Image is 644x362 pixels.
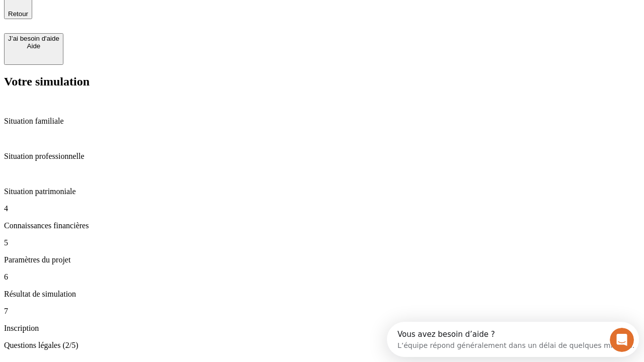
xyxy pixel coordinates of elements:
div: Vous avez besoin d’aide ? [11,9,248,17]
button: J’ai besoin d'aideAide [4,33,63,65]
p: 4 [4,204,640,213]
p: Résultat de simulation [4,290,640,299]
p: 6 [4,273,640,282]
div: J’ai besoin d'aide [8,35,59,42]
p: Situation patrimoniale [4,187,640,196]
p: Questions légales (2/5) [4,341,640,350]
div: Ouvrir le Messenger Intercom [4,4,277,32]
p: Situation professionnelle [4,152,640,161]
p: 7 [4,307,640,316]
p: Situation familiale [4,117,640,126]
p: Inscription [4,324,640,333]
div: L’équipe répond généralement dans un délai de quelques minutes. [11,17,248,27]
span: Retour [8,10,28,18]
iframe: Intercom live chat [610,328,634,352]
p: 5 [4,238,640,247]
p: Connaissances financières [4,221,640,230]
p: Paramètres du projet [4,255,640,264]
iframe: Intercom live chat discovery launcher [387,322,639,357]
h2: Votre simulation [4,75,640,88]
div: Aide [8,42,59,50]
